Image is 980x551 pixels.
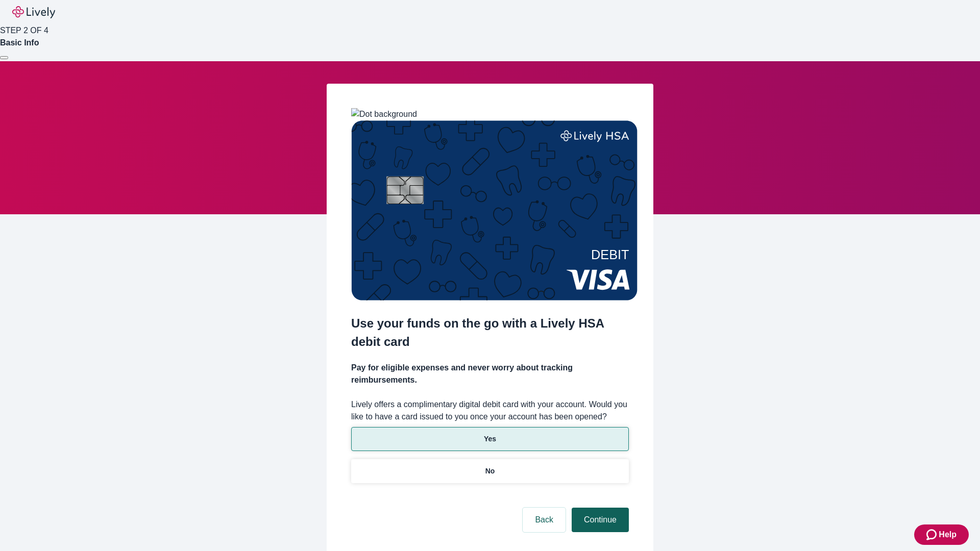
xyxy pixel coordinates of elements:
[351,362,629,386] h4: Pay for eligible expenses and never worry about tracking reimbursements.
[926,529,939,541] svg: Zendesk support icon
[485,466,495,477] p: No
[351,459,629,483] button: No
[12,6,55,18] img: Lively
[523,508,566,532] button: Back
[351,120,638,300] img: Debit card
[914,524,969,545] button: Zendesk support iconHelp
[572,508,629,532] button: Continue
[939,529,957,541] span: Help
[484,434,496,444] p: Yes
[351,427,629,451] button: Yes
[351,398,629,423] label: Lively offers a complimentary digital debit card with your account. Would you like to have a card...
[351,314,629,351] h2: Use your funds on the go with a Lively HSA debit card
[351,108,417,120] img: Dot background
